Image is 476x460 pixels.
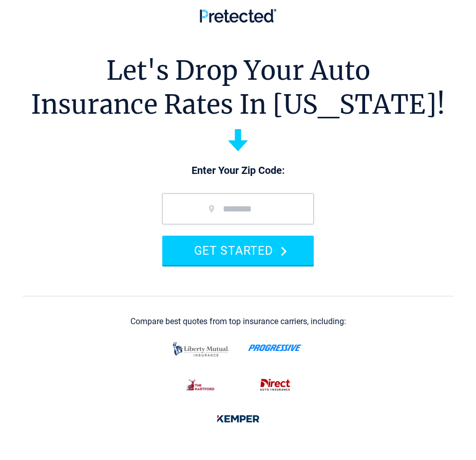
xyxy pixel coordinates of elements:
img: direct [255,374,296,396]
img: liberty [170,337,232,362]
p: Enter Your Zip Code: [152,164,324,178]
button: GET STARTED [162,236,314,265]
img: thehartford [181,374,221,396]
div: Compare best quotes from top insurance carriers, including: [130,317,346,326]
img: progressive [248,344,303,351]
input: zip code [162,193,314,224]
img: kemper [211,408,265,430]
h1: Let's Drop Your Auto Insurance Rates In [US_STATE]! [31,54,446,121]
img: Pretected Logo [200,9,276,23]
